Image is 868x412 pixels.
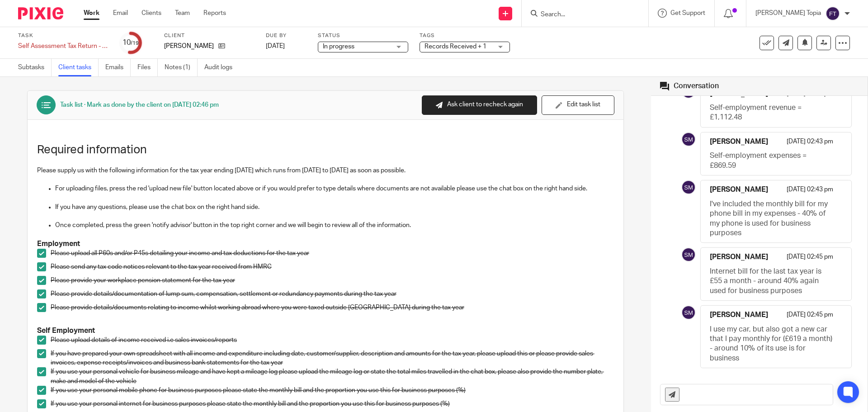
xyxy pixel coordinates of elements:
p: For uploading files, press the red 'upload new file' button located above or if you would prefer ... [55,184,614,193]
img: Pixie [18,7,63,19]
a: Notes (1) [165,59,198,76]
p: I've included the monthly bill for my phone bill in my expenses - 40% of my phone is used for bus... [710,199,833,238]
img: svg%3E [681,180,696,194]
p: Internet bill for the last tax year is £55 a month - around 40% again used for business purposes [710,267,833,296]
h4: [PERSON_NAME] [710,252,768,262]
img: svg%3E [681,247,696,262]
p: [DATE] 02:43 pm [787,185,833,199]
label: Task [18,32,108,39]
p: [DATE] 02:45 pm [787,310,833,324]
div: Task list · Mark as done by the client on [DATE] 02:46 pm [60,100,219,109]
p: Once completed, press the green 'notify advisor' button in the top right corner and we will begin... [55,221,614,230]
p: Self-employment revenue = £1,112.48 [710,103,833,123]
input: Search [540,11,621,19]
strong: Employment [37,240,80,247]
span: [DATE] [266,43,285,49]
h4: [PERSON_NAME] [710,185,768,194]
div: Self Assessment Tax Return - 2024-2025 [18,42,108,51]
a: Reports [203,9,226,18]
a: Work [84,9,99,18]
span: Records Received + 1 [425,43,486,50]
p: [DATE] 02:31 pm [787,89,833,103]
p: Please upload all P60s and/or P45s detailing your income and tax deductions for the tax year [51,249,614,258]
a: Subtasks [18,59,52,76]
p: If you use your personal mobile phone for business purposes please state the monthly bill and the... [51,386,614,395]
p: Please provide details/documents relating to income whilst working abroad where you were taxed ou... [51,303,614,312]
label: Due by [266,32,307,39]
button: Edit task list [542,95,614,115]
strong: Self Employment [37,327,95,334]
p: [DATE] 02:45 pm [787,252,833,266]
h4: [PERSON_NAME] [710,137,768,147]
p: If you have any questions, please use the chat box on the right hand side. [55,203,614,212]
p: Self-employment expenses = £869.59 [710,151,833,170]
h1: Required information [37,143,614,157]
p: Please provide your workplace pension statement for the tax year [51,276,614,285]
p: [PERSON_NAME] Topia [755,9,821,18]
button: Ask client to recheck again [422,95,537,115]
a: Team [175,9,190,18]
span: In progress [323,43,354,50]
a: Client tasks [58,59,99,76]
p: Please upload details of income received i.e sales invoices/reports [51,336,614,345]
p: If you use your personal internet for business purposes please state the monthly bill and the pro... [51,399,614,408]
img: svg%3E [681,305,696,320]
label: Status [318,32,408,39]
a: Files [137,59,158,76]
label: Client [164,32,255,39]
div: Self Assessment Tax Return - [DATE]-[DATE] [18,42,108,51]
div: Conversation [674,81,719,91]
p: I use my car, but also got a new car that I pay monthly for (£619 a month) - around 10% of its us... [710,325,833,364]
p: If you have prepared your own spreadsheet with all income and expenditure including date, custome... [51,349,614,368]
p: Please provide details/documentation of lump sum, compensation, settlement or redundancy payments... [51,289,614,298]
p: Please send any tax code notices relevant to the tax year received from HMRC [51,262,614,271]
a: Clients [142,9,161,18]
span: Get Support [670,10,705,16]
div: 10 [123,38,139,48]
h4: [PERSON_NAME] [710,310,768,320]
img: svg%3E [681,132,696,147]
p: Please supply us with the following information for the tax year ending [DATE] which runs from [D... [37,166,614,175]
p: If you use your personal vehicle for business mileage and have kept a mileage log please upload t... [51,367,614,386]
a: Email [113,9,128,18]
small: /19 [131,41,139,46]
img: svg%3E [826,6,840,21]
label: Tags [420,32,510,39]
p: [PERSON_NAME] [164,42,214,51]
p: [DATE] 02:43 pm [787,137,833,151]
a: Audit logs [204,59,239,76]
a: Emails [105,59,131,76]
